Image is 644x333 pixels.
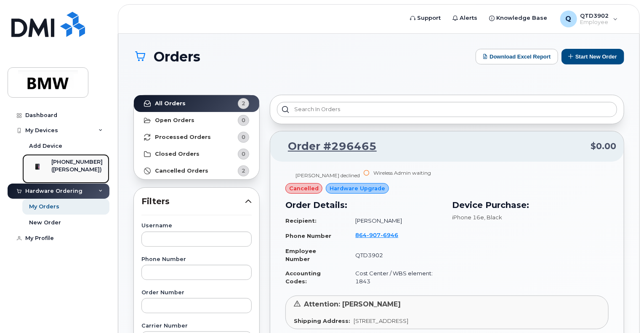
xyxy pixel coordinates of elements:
[285,199,442,211] h3: Order Details:
[242,167,245,175] span: 2
[285,270,321,285] strong: Accounting Codes:
[294,317,350,324] strong: Shipping Address:
[277,102,617,117] input: Search in orders
[607,296,638,327] iframe: Messenger Launcher
[134,95,259,112] a: All Orders2
[476,49,558,64] button: Download Excel Report
[373,169,431,176] div: Wireless Admin waiting
[355,232,408,238] a: 8649076946
[452,199,609,211] h3: Device Purchase:
[348,244,442,266] td: QTD3902
[134,129,259,146] a: Processed Orders0
[155,100,186,107] strong: All Orders
[155,134,211,141] strong: Processed Orders
[154,49,200,64] span: Orders
[242,116,245,124] span: 0
[141,223,252,229] label: Username
[285,248,316,262] strong: Employee Number
[591,140,616,152] span: $0.00
[295,172,360,179] div: [PERSON_NAME] declined
[155,117,194,124] strong: Open Orders
[242,150,245,158] span: 0
[354,317,408,324] span: [STREET_ADDRESS]
[348,213,442,228] td: [PERSON_NAME]
[289,184,319,192] span: cancelled
[452,214,484,221] span: iPhone 16e
[134,146,259,163] a: Closed Orders0
[141,195,245,208] span: Filters
[141,290,252,296] label: Order Number
[330,184,385,192] span: Hardware Upgrade
[242,133,245,141] span: 0
[367,232,381,238] span: 907
[355,232,398,238] span: 864
[285,217,317,224] strong: Recipient:
[285,232,331,239] strong: Phone Number
[134,163,259,179] a: Cancelled Orders2
[141,323,252,329] label: Carrier Number
[242,99,245,107] span: 2
[381,232,398,238] span: 6946
[278,139,377,154] a: Order #296465
[155,151,200,157] strong: Closed Orders
[134,112,259,129] a: Open Orders0
[562,49,624,64] button: Start New Order
[141,257,252,262] label: Phone Number
[348,266,442,288] td: Cost Center / WBS element: 1843
[484,214,502,221] span: , Black
[155,168,208,174] strong: Cancelled Orders
[304,300,401,308] span: Attention: [PERSON_NAME]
